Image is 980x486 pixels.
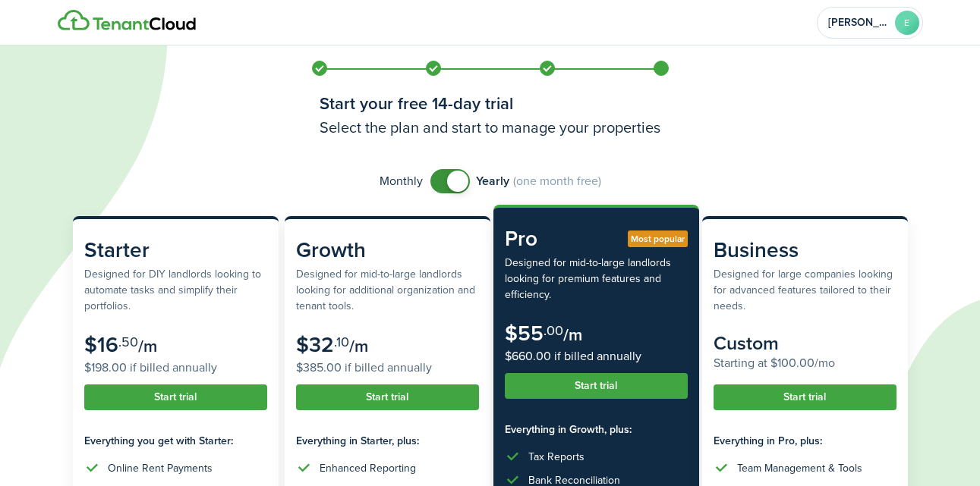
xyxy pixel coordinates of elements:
button: Start trial [505,373,688,399]
span: Monthly [380,172,423,190]
subscription-pricing-card-price-period: /m [138,334,157,359]
subscription-pricing-card-price-period: /m [349,334,368,359]
subscription-pricing-card-price-annual: $660.00 if billed annually [505,347,688,365]
div: Online Rent Payments [108,460,213,476]
avatar-text: E [895,11,919,35]
subscription-pricing-card-features-title: Everything in Growth, plus: [505,422,688,437]
subscription-pricing-card-features-title: Everything in Starter, plus: [296,433,479,449]
subscription-pricing-card-title: Starter [84,234,267,266]
subscription-pricing-card-description: Designed for mid-to-large landlords looking for premium features and efficiency. [505,255,688,303]
h3: Select the plan and start to manage your properties [320,116,661,139]
subscription-pricing-card-title: Pro [505,223,688,255]
subscription-pricing-card-description: Designed for DIY landlords looking to automate tasks and simplify their portfolios. [84,266,267,314]
subscription-pricing-card-price-cents: .50 [118,332,138,352]
subscription-pricing-card-price-amount: Custom [714,329,779,357]
subscription-pricing-card-description: Designed for large companies looking for advanced features tailored to their needs. [714,266,896,314]
subscription-pricing-card-price-annual: Starting at $100.00/mo [714,354,896,372]
subscription-pricing-card-title: Business [714,234,896,266]
subscription-pricing-card-features-title: Everything in Pro, plus: [714,433,896,449]
div: Tax Reports [528,449,585,465]
subscription-pricing-card-price-cents: .00 [544,321,563,340]
subscription-pricing-card-price-annual: $198.00 if billed annually [84,359,267,377]
subscription-pricing-card-price-cents: .10 [334,332,349,352]
h1: Start your free 14-day trial [320,91,661,116]
subscription-pricing-card-price-annual: $385.00 if billed annually [296,359,479,377]
subscription-pricing-card-price-period: /m [563,322,582,347]
span: Emily [828,17,889,28]
subscription-pricing-card-price-amount: $55 [505,318,544,349]
div: Enhanced Reporting [320,460,416,476]
subscription-pricing-card-description: Designed for mid-to-large landlords looking for additional organization and tenant tools. [296,266,479,314]
subscription-pricing-card-features-title: Everything you get with Starter: [84,433,267,449]
span: Most popular [631,232,685,246]
img: Logo [58,10,196,31]
subscription-pricing-card-price-amount: $16 [84,329,118,360]
subscription-pricing-card-title: Growth [296,234,479,266]
button: Start trial [84,384,267,410]
button: Open menu [817,7,923,39]
subscription-pricing-card-price-amount: $32 [296,329,334,360]
button: Start trial [714,384,896,410]
button: Start trial [296,384,479,410]
div: Team Management & Tools [737,460,862,476]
